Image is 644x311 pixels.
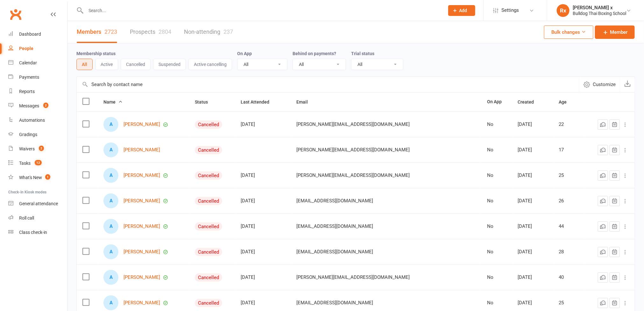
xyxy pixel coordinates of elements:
[153,59,186,70] button: Suspended
[487,173,506,178] div: No
[559,122,579,127] div: 22
[19,46,33,51] div: People
[19,103,39,108] div: Messages
[159,28,171,35] div: 2804
[19,146,35,151] div: Waivers
[487,249,506,255] div: No
[296,297,373,309] span: [EMAIL_ADDRESS][DOMAIN_NAME]
[296,195,373,207] span: [EMAIL_ADDRESS][DOMAIN_NAME]
[39,146,44,151] span: 2
[19,230,47,235] div: Class check-in
[557,4,570,17] div: Rx
[293,51,336,56] label: Behind on payments?
[518,300,548,306] div: [DATE]
[573,5,626,11] div: [PERSON_NAME] x
[19,75,39,80] div: Payments
[559,249,579,255] div: 28
[501,3,519,18] span: Settings
[124,147,160,153] a: [PERSON_NAME]
[593,81,616,88] span: Customize
[8,84,67,99] a: Reports
[103,117,118,132] div: A
[559,224,579,229] div: 44
[579,77,620,92] button: Customize
[19,118,45,123] div: Automations
[124,224,160,229] a: [PERSON_NAME]
[195,171,222,180] div: Cancelled
[296,220,373,232] span: [EMAIL_ADDRESS][DOMAIN_NAME]
[241,122,285,127] div: [DATE]
[19,32,41,37] div: Dashboard
[559,173,579,178] div: 25
[487,198,506,204] div: No
[195,197,222,205] div: Cancelled
[518,99,541,105] span: Created
[559,147,579,153] div: 17
[103,295,118,310] div: A
[95,59,118,70] button: Active
[77,21,117,43] a: Members2723
[8,142,67,156] a: Waivers 2
[573,11,626,16] div: Bulldog Thai Boxing School
[77,77,579,92] input: Search by contact name
[448,5,475,16] button: Add
[487,147,506,153] div: No
[559,99,574,105] span: Age
[103,244,118,259] div: A
[518,249,548,255] div: [DATE]
[124,249,160,255] a: [PERSON_NAME]
[195,120,222,129] div: Cancelled
[8,113,67,127] a: Automations
[104,28,117,35] div: 2723
[241,275,285,280] div: [DATE]
[518,173,548,178] div: [DATE]
[8,56,67,70] a: Calendar
[518,198,548,204] div: [DATE]
[481,92,512,112] th: On App
[296,118,410,130] span: [PERSON_NAME][EMAIL_ADDRESS][DOMAIN_NAME]
[76,59,93,70] button: All
[351,51,374,56] label: Trial status
[184,21,233,43] a: Non-attending237
[559,98,574,106] button: Age
[241,249,285,255] div: [DATE]
[195,248,222,256] div: Cancelled
[237,51,252,56] label: On App
[296,169,410,181] span: [PERSON_NAME][EMAIL_ADDRESS][DOMAIN_NAME]
[241,99,276,105] span: Last Attended
[487,300,506,306] div: No
[518,275,548,280] div: [DATE]
[8,70,67,84] a: Payments
[19,132,37,137] div: Gradings
[195,99,215,105] span: Status
[8,41,67,56] a: People
[8,6,24,22] a: Clubworx
[8,156,67,170] a: Tasks 12
[8,170,67,185] a: What's New1
[19,60,37,65] div: Calendar
[124,300,160,306] a: [PERSON_NAME]
[559,300,579,306] div: 25
[19,175,42,180] div: What's New
[518,122,548,127] div: [DATE]
[487,224,506,229] div: No
[610,28,627,36] span: Member
[103,142,118,157] div: A
[103,98,123,106] button: Name
[19,89,35,94] div: Reports
[241,300,285,306] div: [DATE]
[19,161,31,166] div: Tasks
[103,168,118,183] div: A
[296,246,373,258] span: [EMAIL_ADDRESS][DOMAIN_NAME]
[241,173,285,178] div: [DATE]
[595,25,635,39] a: Member
[459,8,467,13] span: Add
[76,51,116,56] label: Membership status
[8,27,67,41] a: Dashboard
[487,275,506,280] div: No
[195,299,222,307] div: Cancelled
[45,174,50,180] span: 1
[19,201,58,206] div: General attendance
[559,198,579,204] div: 26
[124,198,160,204] a: [PERSON_NAME]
